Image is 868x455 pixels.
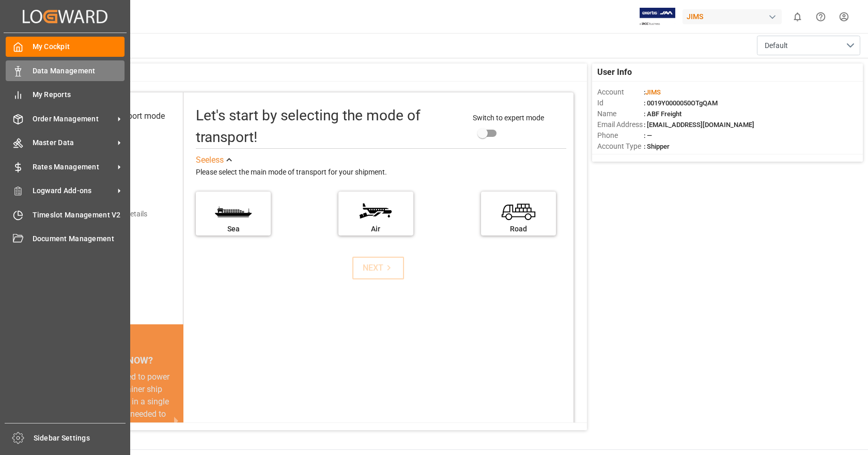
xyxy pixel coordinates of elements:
[6,205,125,225] a: Timeslot Management V2
[765,40,788,51] span: Default
[33,114,114,124] span: Order Management
[597,119,644,130] span: Email Address
[85,110,165,122] div: Select transport mode
[597,66,632,79] span: User Info
[683,9,782,24] div: JIMS
[363,262,394,274] div: NEXT
[644,88,661,96] span: :
[597,98,644,108] span: Id
[6,37,125,57] a: My Cockpit
[6,60,125,81] a: Data Management
[33,210,125,221] span: Timeslot Management V2
[33,185,114,196] span: Logward Add-ons
[33,66,125,76] span: Data Management
[644,132,652,139] span: : —
[352,257,404,279] button: NEXT
[757,36,860,55] button: open menu
[486,224,551,234] div: Road
[597,141,644,152] span: Account Type
[809,5,832,28] button: Help Center
[473,114,544,122] span: Switch to expert mode
[33,137,114,148] span: Master Data
[34,433,126,444] span: Sidebar Settings
[33,162,114,172] span: Rates Management
[344,224,408,234] div: Air
[83,209,147,219] div: Add shipping details
[33,89,125,100] span: My Reports
[644,110,681,118] span: : ABF Freight
[597,87,644,98] span: Account
[196,105,462,148] div: Let's start by selecting the mode of transport!
[597,130,644,141] span: Phone
[644,143,670,150] span: : Shipper
[33,41,125,52] span: My Cockpit
[196,166,566,179] div: Please select the main mode of transport for your shipment.
[683,7,786,26] button: JIMS
[645,88,661,96] span: JIMS
[644,121,754,129] span: : [EMAIL_ADDRESS][DOMAIN_NAME]
[640,8,675,26] img: Exertis%20JAM%20-%20Email%20Logo.jpg_1722504956.jpg
[33,233,125,244] span: Document Management
[201,224,266,234] div: Sea
[196,154,224,166] div: See less
[597,108,644,119] span: Name
[644,99,718,107] span: : 0019Y0000050OTgQAM
[786,5,809,28] button: show 0 new notifications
